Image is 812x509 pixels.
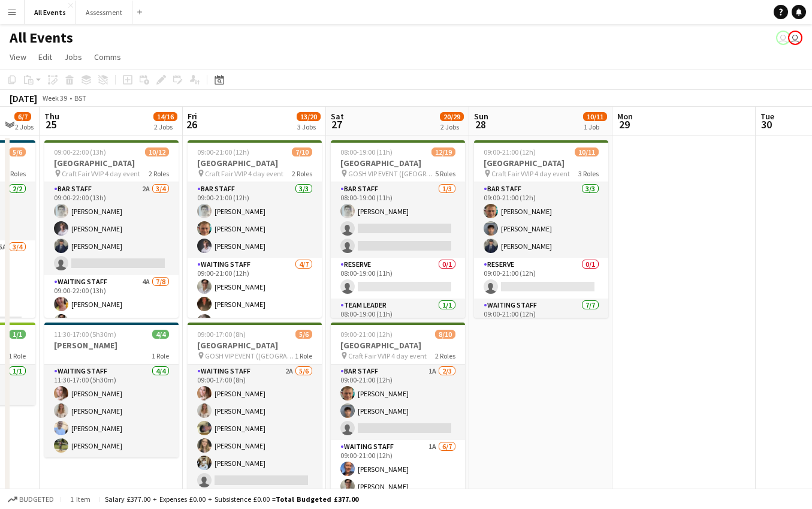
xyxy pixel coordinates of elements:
[44,340,179,351] h3: [PERSON_NAME]
[15,122,34,131] div: 2 Jobs
[5,49,31,65] a: View
[578,169,599,178] span: 3 Roles
[295,351,312,360] span: 1 Role
[40,94,70,103] span: Week 39
[64,52,82,62] span: Jobs
[474,158,608,168] h3: [GEOGRAPHIC_DATA]
[575,147,599,156] span: 10/11
[776,31,790,45] app-user-avatar: Nathan Wong
[617,111,633,122] span: Mon
[76,1,132,24] button: Assessment
[474,111,488,122] span: Sun
[25,1,76,24] button: All Events
[435,330,455,339] span: 8/10
[94,52,121,62] span: Comms
[329,118,344,131] span: 27
[292,169,312,178] span: 2 Roles
[331,299,465,339] app-card-role: Team Leader1/108:00-19:00 (11h)
[44,158,179,168] h3: [GEOGRAPHIC_DATA]
[331,258,465,299] app-card-role: Reserve0/108:00-19:00 (11h)
[474,182,608,258] app-card-role: Bar Staff3/309:00-21:00 (12h)[PERSON_NAME][PERSON_NAME][PERSON_NAME]
[276,495,358,504] span: Total Budgeted £377.00
[188,340,322,351] h3: [GEOGRAPHIC_DATA]
[431,147,455,156] span: 12/19
[474,299,608,447] app-card-role: Waiting Staff7/709:00-21:00 (12h)
[297,112,321,121] span: 13/20
[759,118,774,131] span: 30
[348,351,427,360] span: Craft Fair VVIP 4 day event
[5,169,26,178] span: 2 Roles
[54,330,116,339] span: 11:30-17:00 (5h30m)
[44,182,179,275] app-card-role: Bar Staff2A3/409:00-22:00 (13h)[PERSON_NAME][PERSON_NAME][PERSON_NAME]
[340,147,393,156] span: 08:00-19:00 (11h)
[440,122,463,131] div: 2 Jobs
[331,365,465,440] app-card-role: Bar Staff1A2/309:00-21:00 (12h)[PERSON_NAME][PERSON_NAME]
[788,31,802,45] app-user-avatar: Nathan Wong
[188,323,322,492] app-job-card: 09:00-17:00 (8h)5/6[GEOGRAPHIC_DATA] GOSH VIP EVENT ([GEOGRAPHIC_DATA][PERSON_NAME])1 RoleWaiting...
[440,112,464,121] span: 20/29
[44,111,59,122] span: Thu
[9,330,26,339] span: 1/1
[435,351,455,360] span: 2 Roles
[154,122,177,131] div: 2 Jobs
[44,365,179,457] app-card-role: Waiting Staff4/411:30-17:00 (5h30m)[PERSON_NAME][PERSON_NAME][PERSON_NAME][PERSON_NAME]
[584,122,606,131] div: 1 Job
[149,169,169,178] span: 2 Roles
[472,118,488,131] span: 28
[59,49,87,65] a: Jobs
[44,140,179,318] app-job-card: 09:00-22:00 (13h)10/12[GEOGRAPHIC_DATA] Craft Fair VVIP 4 day event2 RolesBar Staff2A3/409:00-22:...
[8,351,26,360] span: 1 Role
[188,365,322,492] app-card-role: Waiting Staff2A5/609:00-17:00 (8h)[PERSON_NAME][PERSON_NAME][PERSON_NAME][PERSON_NAME][PERSON_NAME]
[43,118,59,131] span: 25
[205,169,283,178] span: Craft Fair VVIP 4 day event
[44,323,179,457] app-job-card: 11:30-17:00 (5h30m)4/4[PERSON_NAME]1 RoleWaiting Staff4/411:30-17:00 (5h30m)[PERSON_NAME][PERSON_...
[197,330,246,339] span: 09:00-17:00 (8h)
[331,340,465,351] h3: [GEOGRAPHIC_DATA]
[66,495,95,504] span: 1 item
[340,330,393,339] span: 09:00-21:00 (12h)
[295,330,312,339] span: 5/6
[10,52,26,62] span: View
[188,111,197,122] span: Fri
[105,495,358,504] div: Salary £377.00 + Expenses £0.00 + Subsistence £0.00 =
[435,169,455,178] span: 5 Roles
[153,112,177,121] span: 14/16
[62,169,140,178] span: Craft Fair VVIP 4 day event
[348,169,435,178] span: GOSH VIP EVENT ([GEOGRAPHIC_DATA][PERSON_NAME])
[615,118,633,131] span: 29
[14,112,31,121] span: 6/7
[484,147,536,156] span: 09:00-21:00 (12h)
[89,49,126,65] a: Comms
[38,52,52,62] span: Edit
[292,147,312,156] span: 7/10
[186,118,197,131] span: 26
[583,112,607,121] span: 10/11
[145,147,169,156] span: 10/12
[331,111,344,122] span: Sat
[188,182,322,258] app-card-role: Bar Staff3/309:00-21:00 (12h)[PERSON_NAME][PERSON_NAME][PERSON_NAME]
[188,140,322,318] app-job-card: 09:00-21:00 (12h)7/10[GEOGRAPHIC_DATA] Craft Fair VVIP 4 day event2 RolesBar Staff3/309:00-21:00 ...
[197,147,249,156] span: 09:00-21:00 (12h)
[9,147,26,156] span: 5/6
[34,49,57,65] a: Edit
[474,140,608,318] app-job-card: 09:00-21:00 (12h)10/11[GEOGRAPHIC_DATA] Craft Fair VVIP 4 day event3 RolesBar Staff3/309:00-21:00...
[19,495,54,504] span: Budgeted
[331,140,465,318] app-job-card: 08:00-19:00 (11h)12/19[GEOGRAPHIC_DATA] GOSH VIP EVENT ([GEOGRAPHIC_DATA][PERSON_NAME])5 RolesBar...
[760,111,774,122] span: Tue
[491,169,570,178] span: Craft Fair VVIP 4 day event
[188,258,322,403] app-card-role: Waiting Staff4/709:00-21:00 (12h)[PERSON_NAME][PERSON_NAME][PERSON_NAME]
[331,323,465,500] app-job-card: 09:00-21:00 (12h)8/10[GEOGRAPHIC_DATA] Craft Fair VVIP 4 day event2 RolesBar Staff1A2/309:00-21:0...
[152,351,169,360] span: 1 Role
[331,158,465,168] h3: [GEOGRAPHIC_DATA]
[331,182,465,258] app-card-role: Bar Staff1/308:00-19:00 (11h)[PERSON_NAME]
[54,147,106,156] span: 09:00-22:00 (13h)
[10,92,37,104] div: [DATE]
[6,493,56,506] button: Budgeted
[474,258,608,299] app-card-role: Reserve0/109:00-21:00 (12h)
